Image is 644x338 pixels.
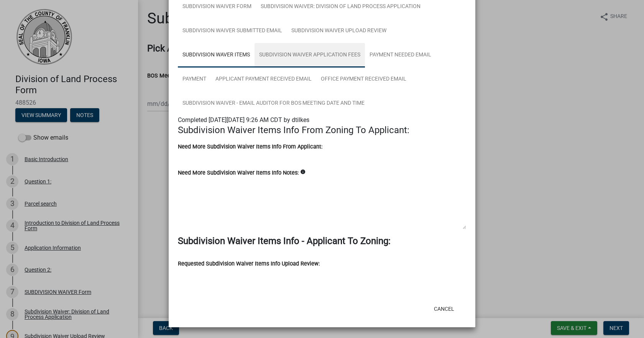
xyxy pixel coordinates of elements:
label: Requested Subdivision Waiver Items Info Upload Review: [178,261,320,267]
strong: Subdivision Waiver [178,236,255,246]
button: Cancel [428,302,460,316]
a: Subdivision Waiver Application Fees [255,43,365,68]
i: info [300,169,306,175]
a: Subdivision Waver Items [178,43,255,68]
a: Subdivision Waiver Submitted Email [178,19,287,43]
a: Subdivision Waiver Upload Review [287,19,391,43]
a: Payment Needed Email [365,43,436,68]
label: Need More Subdivision Waiver Items Info Notes: [178,170,299,176]
label: Need More Subdivision Waiver Items Info From Applicant: [178,144,322,150]
span: Completed [DATE][DATE] 9:26 AM CDT by dtilkes [178,116,309,124]
a: Applicant Payment Received Email [211,67,316,92]
h4: Subdivision Waiver Items Info From Zoning To Applicant: [178,125,466,136]
a: Payment [178,67,211,92]
strong: Items Info - Applicant To Zoning: [258,236,391,246]
a: Subdivision Waiver - Email Auditor For BOS Meeting Date and Time [178,91,369,116]
a: Office Payment Received Email [316,67,411,92]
